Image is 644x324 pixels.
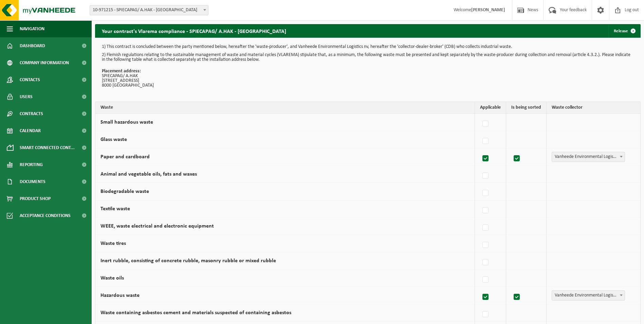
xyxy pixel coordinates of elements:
label: Waste oils [100,275,124,281]
span: Vanheede Environmental Logistics [552,291,625,300]
span: Reporting [20,156,43,173]
label: Small hazardous waste [100,120,153,125]
label: Hazardous waste [100,293,140,298]
span: Product Shop [20,190,51,207]
label: WEEE, waste electrical and electronic equipment [100,223,214,229]
span: Contracts [20,105,43,122]
p: SPIECAPAG/ A.HAK [STREET_ADDRESS] 8000 [GEOGRAPHIC_DATA] [102,69,634,88]
label: Paper and cardboard [100,154,150,160]
span: Navigation [20,20,44,37]
span: Vanheede Environmental Logistics [552,290,625,301]
label: Glass waste [100,137,127,142]
span: Dashboard [20,37,45,54]
label: Waste tires [100,241,126,246]
label: Biodegradable waste [100,189,149,194]
label: Animal and vegetable oils, fats and waxes [100,172,197,177]
span: Acceptance conditions [20,207,71,224]
span: Calendar [20,122,41,139]
span: Vanheede Environmental Logistics [552,152,625,162]
th: Applicable [475,102,506,114]
label: Inert rubble, consisting of concrete rubble, masonry rubble or mixed rubble [100,258,276,264]
span: Company information [20,54,69,71]
span: Smart connected cont... [20,139,75,156]
span: Documents [20,173,45,190]
span: Vanheede Environmental Logistics [552,152,625,162]
label: Waste containing asbestos cement and materials suspected of containing asbestos [100,310,291,316]
p: 2) Flemish regulations relating to the sustainable management of waste and material cycles (VLARE... [102,53,634,62]
span: Users [20,88,33,105]
strong: Placement address: [102,69,141,74]
strong: [PERSON_NAME] [471,7,505,13]
label: Textile waste [100,206,130,212]
span: 10-971215 - SPIECAPAG/ A.HAK - BRUGGE [90,5,208,15]
p: 1) This contract is concluded between the party mentioned below, hereafter the 'waste-producer', ... [102,44,634,49]
th: Waste collector [547,102,640,114]
span: 10-971215 - SPIECAPAG/ A.HAK - BRUGGE [90,5,208,15]
span: Contacts [20,71,40,88]
a: Release [608,24,640,38]
th: Waste [95,102,475,114]
th: Is being sorted [506,102,547,114]
h2: Your contract's Vlarema compliance - SPIECAPAG/ A.HAK - [GEOGRAPHIC_DATA] [95,24,293,37]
